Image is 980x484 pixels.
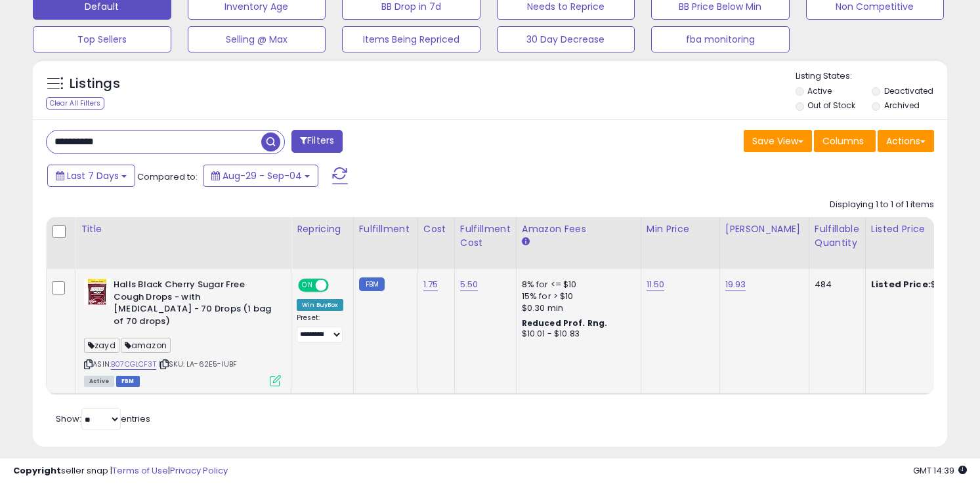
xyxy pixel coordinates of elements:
[522,236,530,248] small: Amazon Fees.
[460,222,511,250] div: Fulfillment Cost
[46,97,104,110] div: Clear All Filters
[522,302,631,314] div: $0.30 min
[815,222,860,250] div: Fulfillable Quantity
[188,26,326,52] button: Selling @ Max
[158,359,237,369] span: | SKU: LA-62E5-IUBF
[807,85,832,96] label: Active
[822,134,864,148] span: Columns
[884,85,933,96] label: Deactivated
[137,171,198,183] span: Compared to:
[56,413,150,425] span: Show: entries
[522,317,608,329] b: Reduced Prof. Rng.
[13,464,61,477] strong: Copyright
[522,291,631,302] div: 15% for > $10
[47,165,135,187] button: Last 7 Days
[522,279,631,291] div: 8% for <= $10
[223,169,302,182] span: Aug-29 - Sep-04
[299,280,316,291] span: ON
[84,279,110,305] img: 51b-YgLudsL._SL40_.jpg
[84,338,119,353] span: zayd
[497,26,635,52] button: 30 Day Decrease
[297,299,343,311] div: Win BuyBox
[884,100,920,111] label: Archived
[203,165,318,187] button: Aug-29 - Sep-04
[13,465,228,477] div: seller snap | |
[815,279,855,291] div: 484
[297,313,343,343] div: Preset:
[744,130,812,152] button: Save View
[651,26,790,52] button: fba monitoring
[423,222,449,236] div: Cost
[871,279,980,291] div: $11.50
[111,359,156,370] a: B07CGLCF3T
[342,26,480,52] button: Items Being Repriced
[114,279,273,331] b: Halls Black Cherry Sugar Free Cough Drops - with [MEDICAL_DATA] - 70 Drops (1 bag of 70 drops)
[647,222,714,236] div: Min Price
[84,279,281,385] div: ASIN:
[814,130,876,152] button: Columns
[112,464,168,477] a: Terms of Use
[796,70,947,83] p: Listing States:
[647,278,665,291] a: 11.50
[522,222,635,236] div: Amazon Fees
[81,222,286,236] div: Title
[460,278,479,291] a: 5.50
[725,278,746,291] a: 19.93
[830,199,934,211] div: Displaying 1 to 1 of 1 items
[67,169,119,182] span: Last 7 Days
[878,130,934,152] button: Actions
[327,280,348,291] span: OFF
[423,278,438,291] a: 1.75
[359,277,385,291] small: FBM
[297,222,348,236] div: Repricing
[84,376,114,387] span: All listings currently available for purchase on Amazon
[522,329,631,340] div: $10.01 - $10.83
[116,376,140,387] span: FBM
[913,464,967,477] span: 2025-09-12 14:39 GMT
[121,338,171,353] span: amazon
[291,130,343,153] button: Filters
[725,222,803,236] div: [PERSON_NAME]
[170,464,228,477] a: Privacy Policy
[33,26,171,52] button: Top Sellers
[70,75,120,93] h5: Listings
[871,278,931,291] b: Listed Price:
[359,222,412,236] div: Fulfillment
[807,100,855,111] label: Out of Stock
